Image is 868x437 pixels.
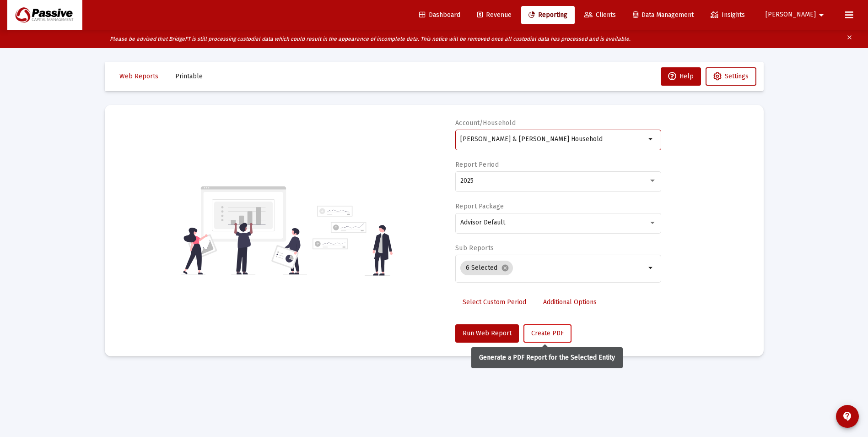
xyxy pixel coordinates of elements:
[455,119,516,127] label: Account/Household
[119,72,158,80] span: Web Reports
[755,5,838,24] button: [PERSON_NAME]
[419,11,460,19] span: Dashboard
[521,6,575,24] a: Reporting
[531,329,564,337] span: Create PDF
[455,244,494,252] label: Sub Reports
[711,11,745,19] span: Insights
[646,262,657,273] mat-icon: arrow_drop_down
[846,32,853,46] mat-icon: clear
[703,6,752,24] a: Insights
[181,185,307,276] img: reporting
[460,261,513,275] mat-chip: 6 Selected
[501,264,509,272] mat-icon: cancel
[455,202,504,210] label: Report Package
[455,161,499,169] label: Report Period
[463,329,512,337] span: Run Web Report
[842,411,853,422] mat-icon: contact_support
[646,134,657,145] mat-icon: arrow_drop_down
[460,218,505,226] span: Advisor Default
[528,11,567,19] span: Reporting
[460,259,646,277] mat-chip-list: Selection
[455,324,519,343] button: Run Web Report
[816,6,827,24] mat-icon: arrow_drop_down
[523,324,571,343] button: Create PDF
[706,67,756,86] button: Settings
[463,298,526,306] span: Select Custom Period
[168,67,210,86] button: Printable
[460,177,474,185] span: 2025
[112,67,166,86] button: Web Reports
[470,6,519,24] a: Revenue
[668,72,694,80] span: Help
[543,298,597,306] span: Additional Options
[460,136,646,143] input: Search or select an account or household
[577,6,623,24] a: Clients
[766,11,816,19] span: [PERSON_NAME]
[14,6,75,24] img: Dashboard
[725,72,749,80] span: Settings
[110,36,631,42] i: Please be advised that BridgeFT is still processing custodial data which could result in the appe...
[625,6,701,24] a: Data Management
[412,6,468,24] a: Dashboard
[175,72,203,80] span: Printable
[633,11,694,19] span: Data Management
[661,67,701,86] button: Help
[313,206,393,276] img: reporting-alt
[477,11,512,19] span: Revenue
[584,11,616,19] span: Clients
